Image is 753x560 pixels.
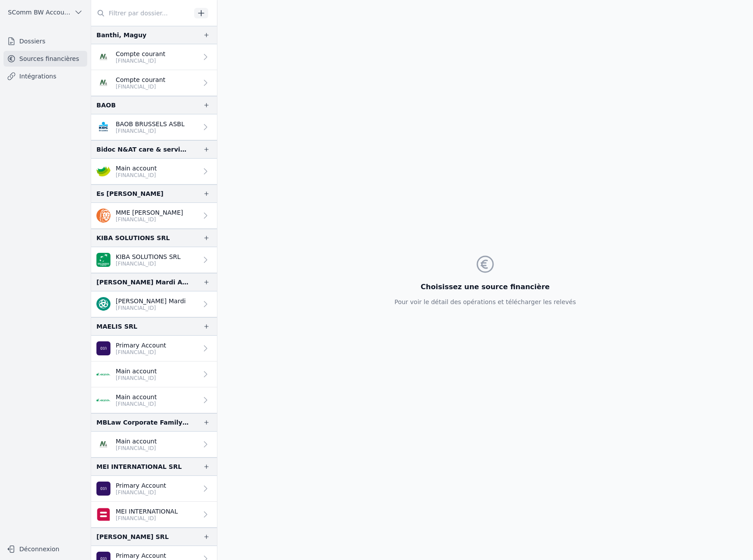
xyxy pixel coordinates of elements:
[116,401,157,408] p: [FINANCIAL_ID]
[96,437,110,451] img: NAGELMACKERS_BNAGBEBBXXX.png
[116,341,166,350] p: Primary Account
[8,8,71,17] span: SComm BW Accounting
[116,75,165,84] p: Compte courant
[91,159,217,184] a: Main account [FINANCIAL_ID]
[96,233,170,243] div: KIBA SOLUTIONS SRL
[116,128,185,135] p: [FINANCIAL_ID]
[116,297,186,305] p: [PERSON_NAME] Mardi
[116,50,165,58] p: Compte courant
[91,114,217,140] a: BAOB BRUSSELS ASBL [FINANCIAL_ID]
[116,216,183,223] p: [FINANCIAL_ID]
[96,297,110,311] img: triodosbank.png
[96,253,110,267] img: BNP_BE_BUSINESS_GEBABEBB.png
[116,120,185,128] p: BAOB BRUSSELS ASBL
[116,393,157,401] p: Main account
[4,542,87,556] button: Déconnexion
[96,277,189,287] div: [PERSON_NAME] Mardi ASBL
[116,445,157,452] p: [FINANCIAL_ID]
[116,367,157,376] p: Main account
[91,502,217,528] a: MEI INTERNATIONAL [FINANCIAL_ID]
[4,33,87,49] a: Dossiers
[116,481,166,490] p: Primary Account
[116,208,183,217] p: MME [PERSON_NAME]
[96,507,110,521] img: belfius.png
[91,203,217,229] a: MME [PERSON_NAME] [FINANCIAL_ID]
[96,50,110,64] img: NAGELMACKERS_BNAGBEBBXXX.png
[116,551,166,560] p: Primary Account
[4,51,87,67] a: Sources financières
[96,100,116,110] div: BAOB
[96,367,110,381] img: ARGENTA_ARSPBE22.png
[116,164,157,173] p: Main account
[96,164,110,178] img: crelan.png
[4,68,87,84] a: Intégrations
[394,282,576,292] h3: Choisissez une source financière
[116,515,178,522] p: [FINANCIAL_ID]
[4,5,87,19] button: SComm BW Accounting
[116,375,157,382] p: [FINANCIAL_ID]
[116,349,166,356] p: [FINANCIAL_ID]
[96,341,110,355] img: AION_BMPBBEBBXXX.png
[96,144,189,155] div: Bidoc N&AT care & services
[91,5,191,21] input: Filtrer par dossier...
[96,417,189,428] div: MBLaw Corporate Family Office SRL
[96,188,163,199] div: Es [PERSON_NAME]
[96,120,110,134] img: KBC_BRUSSELS_KREDBEBB.png
[96,461,182,472] div: MEI INTERNATIONAL SRL
[91,387,217,413] a: Main account [FINANCIAL_ID]
[91,70,217,96] a: Compte courant [FINANCIAL_ID]
[96,76,110,90] img: NAGELMACKERS_BNAGBEBBXXX.png
[394,298,576,306] p: Pour voir le détail des opérations et télécharger les relevés
[116,305,186,312] p: [FINANCIAL_ID]
[91,476,217,502] a: Primary Account [FINANCIAL_ID]
[116,83,165,90] p: [FINANCIAL_ID]
[96,482,110,496] img: AION_BMPBBEBBXXX.png
[116,489,166,496] p: [FINANCIAL_ID]
[116,437,157,446] p: Main account
[116,260,181,267] p: [FINANCIAL_ID]
[116,57,165,64] p: [FINANCIAL_ID]
[116,252,181,261] p: KIBA SOLUTIONS SRL
[91,247,217,273] a: KIBA SOLUTIONS SRL [FINANCIAL_ID]
[91,432,217,457] a: Main account [FINANCIAL_ID]
[96,321,137,332] div: MAELIS SRL
[116,507,178,516] p: MEI INTERNATIONAL
[96,393,110,407] img: ARGENTA_ARSPBE22.png
[91,44,217,70] a: Compte courant [FINANCIAL_ID]
[96,30,146,40] div: Banthi, Maguy
[91,362,217,387] a: Main account [FINANCIAL_ID]
[116,172,157,179] p: [FINANCIAL_ID]
[96,209,110,223] img: ing.png
[96,532,169,542] div: [PERSON_NAME] SRL
[91,291,217,317] a: [PERSON_NAME] Mardi [FINANCIAL_ID]
[91,336,217,362] a: Primary Account [FINANCIAL_ID]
